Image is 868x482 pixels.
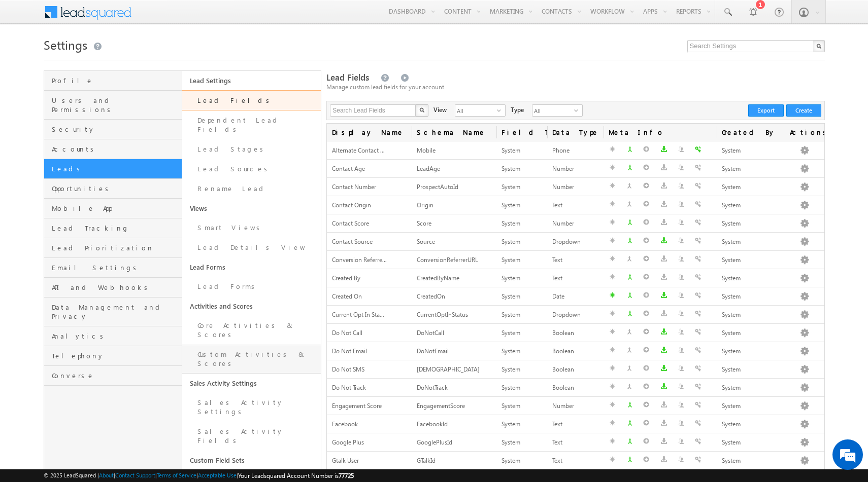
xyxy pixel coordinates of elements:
[44,91,182,120] a: Users and Permissions
[17,53,43,66] img: d_60004797649_company_0_60004797649
[455,105,497,116] span: All
[44,120,182,139] a: Security
[44,278,182,298] a: API and Webhooks
[44,471,354,480] span: © 2025 LeadSquared | | | | |
[182,393,321,422] a: Sales Activity Settings
[552,401,598,412] div: Number
[44,179,182,199] a: Opportunities
[687,40,825,52] input: Search Settings
[182,422,321,451] a: Sales Activity Fields
[502,182,542,193] div: System
[52,283,180,292] span: API and Webhooks
[502,328,542,339] div: System
[332,457,359,464] span: Gtalk User
[722,164,780,174] div: System
[44,346,182,366] a: Telephony
[502,255,542,266] div: System
[502,437,542,448] div: System
[52,351,180,360] span: Telephony
[332,256,387,264] span: Conversion Referre...
[722,182,780,193] div: System
[502,310,542,320] div: System
[502,164,542,174] div: System
[552,437,598,448] div: Text
[552,255,598,266] div: Text
[722,346,780,357] div: System
[502,401,542,412] div: System
[502,346,542,357] div: System
[417,437,491,448] div: GooglePlusId
[604,124,717,141] span: Meta Info
[502,419,542,430] div: System
[722,419,780,430] div: System
[52,144,180,154] span: Accounts
[502,145,542,156] div: System
[339,472,354,479] span: 77725
[552,164,598,174] div: Number
[332,329,362,337] span: Do Not Call
[182,139,321,159] a: Lead Stages
[52,263,180,272] span: Email Settings
[417,310,491,320] div: CurrentOptInStatus
[44,218,182,238] a: Lead Tracking
[44,298,182,326] a: Data Management and Privacy
[552,364,598,375] div: Boolean
[182,238,321,257] a: Lead Details View
[417,401,491,412] div: EngagementScore
[44,36,87,53] span: Settings
[182,277,321,296] a: Lead Forms
[182,179,321,199] a: Rename Lead
[52,76,180,85] span: Profile
[574,107,582,114] span: select
[52,331,180,341] span: Analytics
[52,164,180,173] span: Leads
[417,182,491,193] div: ProspectAutoId
[417,145,491,156] div: Mobile
[44,366,182,386] a: Converse
[198,472,237,478] a: Acceptable Use
[722,383,780,393] div: System
[722,200,780,211] div: System
[497,107,505,114] span: select
[552,273,598,284] div: Text
[52,224,180,233] span: Lead Tracking
[502,456,542,466] div: System
[722,364,780,375] div: System
[182,257,321,277] a: Lead Forms
[786,104,821,117] button: Create
[417,328,491,339] div: DoNotCall
[722,401,780,412] div: System
[182,199,321,218] a: Views
[52,371,180,380] span: Converse
[44,159,182,179] a: Leads
[417,291,491,302] div: CreatedOn
[511,104,524,115] div: Type
[332,165,365,172] span: Contact Age
[417,218,491,229] div: Score
[722,237,780,247] div: System
[502,273,542,284] div: System
[332,274,360,282] span: Created By
[238,472,354,479] span: Your Leadsquared Account Number is
[717,124,785,141] span: Created By
[332,438,364,446] span: Google Plus
[332,365,364,373] span: Do Not SMS
[332,183,376,191] span: Contact Number
[182,451,321,470] a: Custom Field Sets
[748,104,784,117] button: Export
[53,53,171,66] div: Chat with us now
[157,472,196,478] a: Terms of Service
[722,218,780,229] div: System
[502,200,542,211] div: System
[722,273,780,284] div: System
[44,199,182,218] a: Mobile App
[332,420,358,428] span: Facebook
[417,273,491,284] div: CreatedByName
[182,159,321,179] a: Lead Sources
[722,328,780,339] div: System
[52,125,180,134] span: Security
[166,5,191,29] div: Minimize live chat window
[332,402,382,410] span: Engagement Score
[552,182,598,193] div: Number
[552,383,598,393] div: Boolean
